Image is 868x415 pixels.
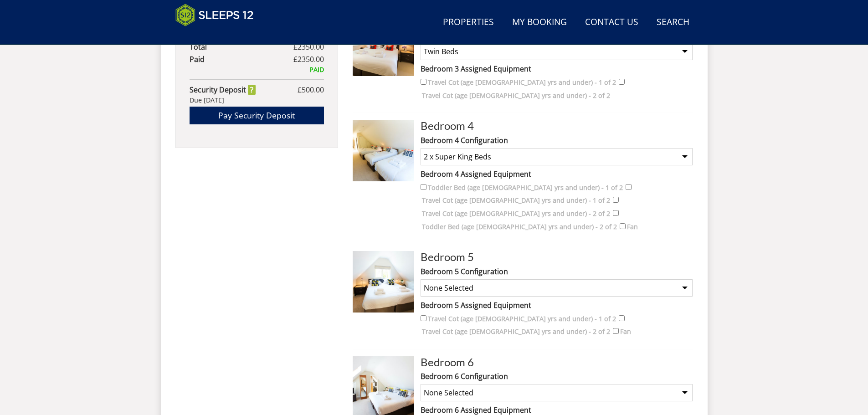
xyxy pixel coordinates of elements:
[190,95,324,105] div: Due [DATE]
[298,42,324,52] span: 2350.00
[422,91,610,101] label: Travel Cot (age [DEMOGRAPHIC_DATA] yrs and under) - 2 of 2
[421,266,693,277] label: Bedroom 5 Configuration
[302,85,324,95] span: 500.00
[428,77,616,87] label: Travel Cot (age [DEMOGRAPHIC_DATA] yrs and under) - 1 of 2
[298,54,324,64] span: 2350.00
[421,169,693,179] label: Bedroom 4 Assigned Equipment
[421,356,693,368] h3: Bedroom 6
[421,371,693,382] label: Bedroom 6 Configuration
[421,300,693,311] label: Bedroom 5 Assigned Equipment
[422,195,610,205] label: Travel Cot (age [DEMOGRAPHIC_DATA] yrs and under) - 1 of 2
[421,135,693,146] label: Bedroom 4 Configuration
[190,65,324,75] div: PAID
[190,84,256,95] strong: Security Deposit
[421,120,693,132] h3: Bedroom 4
[439,12,498,33] a: Properties
[627,222,638,232] label: Fan
[421,63,693,74] label: Bedroom 3 Assigned Equipment
[190,54,293,65] strong: Paid
[171,32,267,40] iframe: Customer reviews powered by Trustpilot
[620,327,631,337] label: Fan
[653,12,693,33] a: Search
[353,251,414,312] img: Room Image
[353,120,414,181] img: Room Image
[422,327,610,337] label: Travel Cot (age [DEMOGRAPHIC_DATA] yrs and under) - 2 of 2
[353,15,414,76] img: Room Image
[298,84,324,95] span: £
[190,41,293,52] strong: Total
[190,107,324,124] a: Pay Security Deposit
[293,54,324,65] span: £
[508,12,570,33] a: My Booking
[581,12,642,33] a: Contact Us
[428,314,616,324] label: Travel Cot (age [DEMOGRAPHIC_DATA] yrs and under) - 1 of 2
[421,251,693,263] h3: Bedroom 5
[175,4,254,26] img: Sleeps 12
[293,41,324,52] span: £
[428,183,623,193] label: Toddler Bed (age [DEMOGRAPHIC_DATA] yrs and under) - 1 of 2
[422,209,610,219] label: Travel Cot (age [DEMOGRAPHIC_DATA] yrs and under) - 2 of 2
[422,222,617,232] label: Toddler Bed (age [DEMOGRAPHIC_DATA] yrs and under) - 2 of 2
